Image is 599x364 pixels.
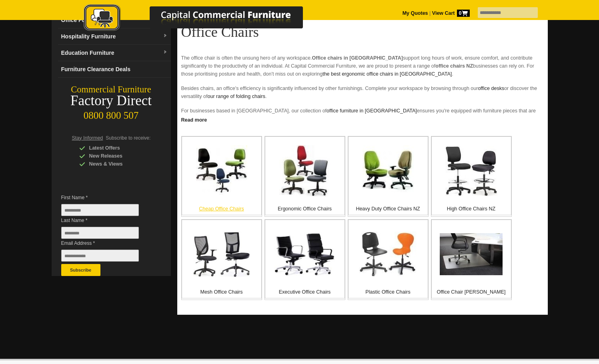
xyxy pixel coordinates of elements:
div: 0800 800 507 [52,106,171,121]
p: Ergonomic Office Chairs [265,205,345,213]
img: High Office Chairs NZ [445,146,497,196]
div: Factory Direct [52,95,171,106]
p: Plastic Office Chairs [349,288,428,296]
a: Office Furnituredropdown [58,12,171,28]
span: 0 [457,10,470,17]
span: Subscribe to receive: [106,135,150,141]
img: Plastic Office Chairs [359,232,417,277]
p: Executive Office Chairs [265,288,345,296]
p: Mesh Office Chairs [182,288,261,296]
strong: Office chairs in [GEOGRAPHIC_DATA] [312,55,403,61]
img: Mesh Office Chairs [193,231,250,277]
h1: Office Chairs [181,24,544,40]
img: dropdown [163,50,168,55]
span: First Name * [61,194,151,202]
a: office desks [478,86,504,91]
p: Besides chairs, an office's efficiency is significantly influenced by other furnishings. Complete... [181,84,544,100]
input: Email Address * [61,250,139,262]
img: Office Chair Mats [440,233,503,275]
img: Cheap Office Chairs [196,145,247,196]
a: Capital Commercial Furniture Logo [62,4,342,36]
a: our range of folding chairs [208,94,266,99]
p: High Office Chairs NZ [432,205,511,213]
div: New Releases [79,152,155,160]
a: View Cart0 [431,10,469,16]
p: Heavy Duty Office Chairs NZ [349,205,428,213]
a: Mesh Office Chairs Mesh Office Chairs [181,219,262,300]
a: Heavy Duty Office Chairs NZ Heavy Duty Office Chairs NZ [348,136,429,217]
a: My Quotes [403,10,428,16]
span: Stay Informed [72,135,103,141]
a: Plastic Office Chairs Plastic Office Chairs [348,219,429,300]
a: the best ergonomic office chairs in [GEOGRAPHIC_DATA] [323,71,452,77]
a: Executive Office Chairs Executive Office Chairs [264,219,345,300]
img: Ergonomic Office Chairs [279,145,331,196]
a: Education Furnituredropdown [58,45,171,61]
div: News & Views [79,160,155,168]
button: Subscribe [61,264,100,276]
a: Cheap Office Chairs Cheap Office Chairs [181,136,262,217]
a: Click to read more [177,114,548,124]
a: High Office Chairs NZ High Office Chairs NZ [431,136,512,217]
p: The office chair is often the unsung hero of any workspace. support long hours of work, ensure co... [181,54,544,78]
div: Commercial Furniture [52,84,171,95]
a: Furniture Clearance Deals [58,61,171,78]
img: Heavy Duty Office Chairs NZ [363,145,414,196]
input: First Name * [61,204,139,216]
p: Cheap Office Chairs [182,205,261,213]
strong: office chairs NZ [435,63,473,69]
strong: View Cart [432,10,470,16]
a: Office Chair Mats Office Chair [PERSON_NAME] [431,219,512,300]
span: Email Address * [61,239,151,247]
a: office furniture in [GEOGRAPHIC_DATA] [327,108,417,114]
p: Office Chair [PERSON_NAME] [432,288,511,296]
img: Capital Commercial Furniture Logo [62,4,342,33]
a: Ergonomic Office Chairs Ergonomic Office Chairs [264,136,345,217]
div: Latest Offers [79,144,155,152]
p: For businesses based in [GEOGRAPHIC_DATA], our collection of ensures you're equipped with furnitu... [181,107,544,131]
img: Executive Office Chairs [274,232,335,276]
a: Hospitality Furnituredropdown [58,28,171,45]
input: Last Name * [61,227,139,239]
span: Last Name * [61,216,151,224]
